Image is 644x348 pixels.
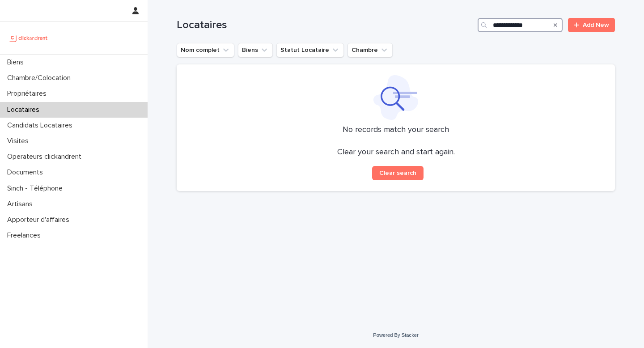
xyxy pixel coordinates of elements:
h1: Locataires [177,19,474,32]
p: Apporteur d'affaires [4,216,76,224]
button: Chambre [347,43,393,57]
img: UCB0brd3T0yccxBKYDjQ [7,29,51,47]
button: Statut Locataire [276,43,344,57]
p: Biens [4,58,31,67]
p: Sinch - Téléphone [4,184,70,193]
p: Visites [4,137,36,145]
p: Locataires [4,106,47,114]
p: Freelances [4,231,48,240]
p: Chambre/Colocation [4,74,78,82]
button: Nom complet [177,43,234,57]
a: Add New [568,18,615,32]
button: Clear search [372,166,424,180]
p: Candidats Locataires [4,121,80,130]
p: Propriétaires [4,89,54,98]
span: Clear search [379,170,416,176]
input: Search [478,18,563,32]
p: Artisans [4,200,40,208]
p: Documents [4,168,50,177]
span: Add New [583,22,609,28]
p: Operateurs clickandrent [4,153,89,161]
p: No records match your search [187,125,604,135]
p: Clear your search and start again. [337,148,455,157]
button: Biens [238,43,273,57]
a: Powered By Stacker [373,332,418,338]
